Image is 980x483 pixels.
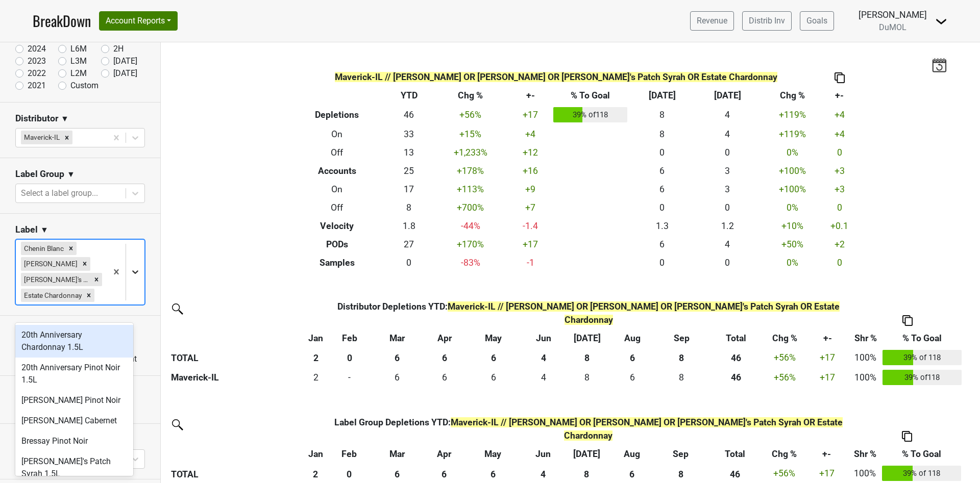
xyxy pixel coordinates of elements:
th: May: activate to sort column ascending [467,445,519,463]
div: 20th Anniversary Chardonnay 1.5L [15,325,133,358]
span: ▼ [67,168,75,181]
td: 8 [567,368,607,388]
img: filter [168,416,185,432]
div: [PERSON_NAME] Cabernet [15,411,133,431]
td: 0 [695,253,760,272]
td: 0 % [760,198,825,217]
th: Distributor Depletions YTD : [326,297,851,329]
label: L2M [70,67,87,80]
div: [PERSON_NAME]'s Patch Syrah [21,273,91,286]
td: +700 % [431,198,510,217]
td: -44 % [431,217,510,235]
div: Estate Chardonnay [21,289,83,302]
span: Maverick-IL // [PERSON_NAME] OR [PERSON_NAME] OR [PERSON_NAME]'s Patch Syrah OR Estate Chardonnay [451,417,843,441]
th: Mar: activate to sort column ascending [372,445,422,463]
td: +56 % [431,105,510,125]
div: 2 [308,371,324,384]
td: 13 [387,143,431,162]
th: 0 [326,347,372,368]
th: Apr: activate to sort column ascending [422,445,467,463]
th: % To Goal: activate to sort column ascending [879,445,964,463]
td: +4 [825,125,854,143]
th: % To Goal [551,86,630,105]
td: 17 [387,180,431,198]
div: 6 [375,371,420,384]
div: +17 [806,371,849,384]
a: Goals [800,11,834,31]
td: 100% [851,368,879,388]
td: 3 [695,162,760,180]
div: Chenin Blanc [21,242,65,255]
td: 25 [387,162,431,180]
th: Shr %: activate to sort column ascending [851,329,879,347]
th: Sep: activate to sort column ascending [657,329,706,347]
th: +- [510,86,551,105]
a: Distrib Inv [742,11,792,31]
label: 2021 [28,80,46,92]
span: +56% [774,352,796,363]
div: [PERSON_NAME] Pinot Noir [15,390,133,411]
td: 6.333 [422,368,467,388]
td: 0 [695,198,760,217]
td: +17 [510,105,551,125]
th: Jan: activate to sort column ascending [305,329,326,347]
div: Remove Chenin Blanc [65,242,77,255]
div: Remove Estate Chardonnay [83,289,94,302]
td: +12 [510,143,551,162]
th: Total: activate to sort column ascending [705,445,765,463]
td: +178 % [431,162,510,180]
td: +100 % [760,180,825,198]
td: 46 [387,105,431,125]
span: Maverick-IL // [PERSON_NAME] OR [PERSON_NAME] OR [PERSON_NAME]'s Patch Syrah OR Estate Chardonnay [448,301,840,325]
th: Depletions [287,105,387,125]
div: [PERSON_NAME] [859,8,927,21]
label: L6M [70,43,87,55]
label: [DATE] [113,55,137,67]
td: 0 [695,143,760,162]
div: 6 [470,371,518,384]
th: Chg %: activate to sort column ascending [765,445,803,463]
img: Copy to clipboard [902,431,912,442]
th: Total: activate to sort column ascending [705,329,766,347]
td: 8 [630,105,695,125]
th: % To Goal: activate to sort column ascending [880,329,964,347]
label: Custom [70,80,99,92]
span: +17 [820,352,835,363]
td: +3 [825,180,854,198]
div: - [329,371,370,384]
span: ▼ [61,113,69,125]
td: +0.1 [825,217,854,235]
th: Chg % [760,86,825,105]
td: 33 [387,125,431,143]
td: +3 [825,162,854,180]
td: 7.667 [657,368,706,388]
th: [DATE] [695,86,760,105]
td: 0 [326,368,372,388]
th: 4 [520,347,567,368]
th: +-: activate to sort column ascending [803,445,851,463]
img: Copy to clipboard [902,315,913,326]
img: Copy to clipboard [835,72,845,83]
td: 27 [387,235,431,253]
th: Chg % [431,86,510,105]
div: 6 [425,371,465,384]
td: 5.833 [607,368,657,388]
label: [DATE] [113,67,137,80]
td: +4 [510,125,551,143]
td: +16 [510,162,551,180]
div: Remove Maverick-IL [61,131,72,144]
td: 0 [825,253,854,272]
td: 0 [825,198,854,217]
td: +15 % [431,125,510,143]
td: 1.2 [695,217,760,235]
th: +- [825,86,854,105]
div: 8 [660,371,703,384]
td: 6 [467,368,520,388]
th: 8 [567,347,607,368]
span: Maverick-IL // [PERSON_NAME] OR [PERSON_NAME] OR [PERSON_NAME]'s Patch Syrah OR Estate Chardonnay [335,72,777,82]
div: 46 [708,371,764,384]
div: Maverick-IL [21,131,61,144]
span: DuMOL [879,22,906,32]
th: 6 [607,347,657,368]
td: +4 [825,105,854,125]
